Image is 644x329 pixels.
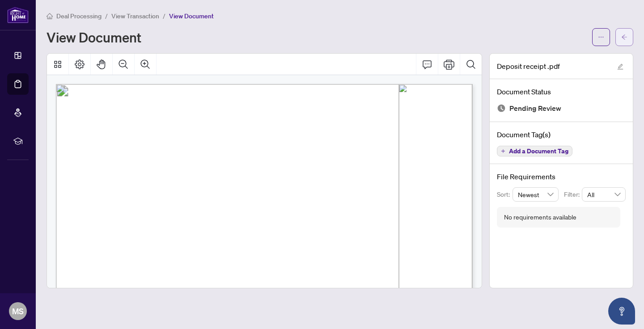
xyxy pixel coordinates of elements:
[497,61,560,72] span: Deposit receipt .pdf
[608,298,635,325] button: Open asap
[497,190,513,199] p: Sort:
[47,30,141,44] h1: View Document
[105,11,108,21] li: /
[169,12,214,20] span: View Document
[504,212,576,222] div: No requirements available
[497,86,626,97] h4: Document Status
[111,12,159,20] span: View Transaction
[518,188,554,201] span: Newest
[163,11,165,21] li: /
[497,104,506,113] img: Document Status
[497,146,572,156] button: Add a Document Tag
[564,190,582,199] p: Filter:
[501,149,505,153] span: plus
[497,171,626,182] h4: File Requirements
[509,102,561,114] span: Pending Review
[617,63,623,70] span: edit
[56,12,102,20] span: Deal Processing
[598,34,604,40] span: ellipsis
[497,129,626,140] h4: Document Tag(s)
[7,7,29,23] img: logo
[509,148,568,154] span: Add a Document Tag
[12,305,24,317] span: MS
[587,188,620,201] span: All
[47,13,53,19] span: home
[621,34,627,40] span: arrow-left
